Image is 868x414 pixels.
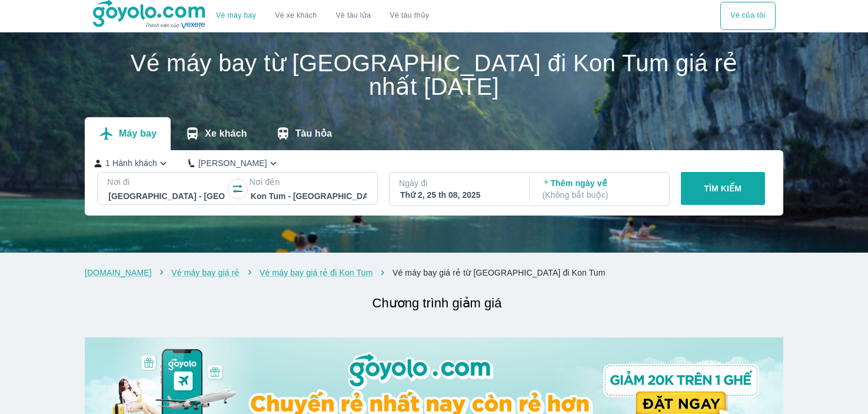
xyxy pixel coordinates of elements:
p: Máy bay [119,128,157,140]
p: Tàu hỏa [295,128,332,140]
a: Vé tàu lửa [327,2,381,30]
button: [PERSON_NAME] [188,157,280,170]
button: Vé tàu thủy [380,2,438,30]
p: Ngày đi [399,177,518,189]
nav: breadcrumb [85,267,783,279]
a: [DOMAIN_NAME] [85,268,152,277]
p: Thêm ngày về [542,177,659,201]
p: Nơi đi [107,176,226,188]
p: 1 Hành khách [105,157,157,169]
h2: Chương trình giảm giá [91,293,783,314]
button: 1 Hành khách [94,157,169,170]
button: TÌM KIẾM [681,172,765,205]
p: Nơi đến [250,176,368,188]
h1: Vé máy bay từ [GEOGRAPHIC_DATA] đi Kon Tum giá rẻ nhất [DATE] [85,51,783,98]
button: Vé của tôi [720,2,775,30]
a: Vé xe khách [275,11,317,20]
div: transportation tabs [85,117,346,150]
a: Vé máy bay giá rẻ [171,268,240,277]
p: TÌM KIẾM [704,183,741,194]
a: Vé máy bay giá rẻ từ [GEOGRAPHIC_DATA] đi Kon Tum [393,268,606,277]
div: choose transportation mode [207,2,438,30]
div: Thứ 2, 25 th 08, 2025 [400,189,517,201]
a: Vé máy bay giá rẻ đi Kon Tum [260,268,373,277]
a: Vé máy bay [216,11,256,20]
div: choose transportation mode [720,2,775,30]
p: [PERSON_NAME] [198,157,267,169]
p: ( Không bắt buộc ) [542,189,659,201]
p: Xe khách [205,128,247,140]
